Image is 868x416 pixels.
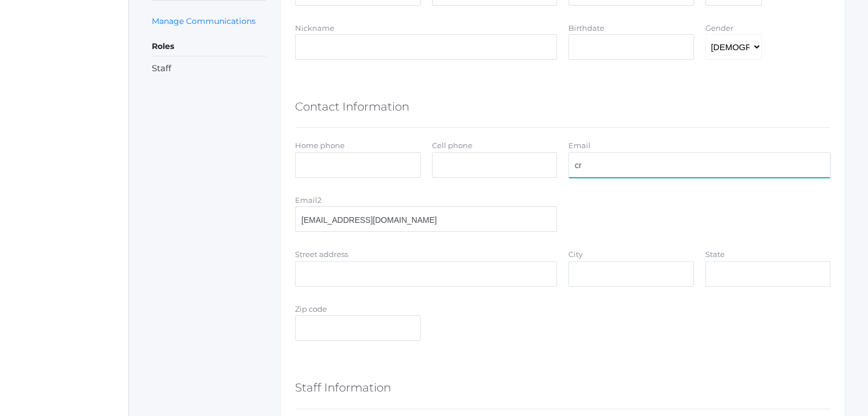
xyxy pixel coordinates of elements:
label: Email [568,141,591,150]
h5: Contact Information [295,97,409,116]
label: Zip code [295,304,327,313]
label: Nickname [295,23,334,32]
label: Gender [705,23,733,32]
label: Birthdate [568,23,604,32]
label: Email2 [295,195,321,205]
label: Cell phone [432,141,473,150]
label: City [568,250,583,259]
a: Manage Communications [152,15,256,28]
label: State [705,250,725,259]
li: Staff [152,62,266,75]
label: Street address [295,250,348,259]
label: Home phone [295,141,345,150]
h5: Roles [152,37,266,56]
h5: Staff Information [295,378,391,397]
